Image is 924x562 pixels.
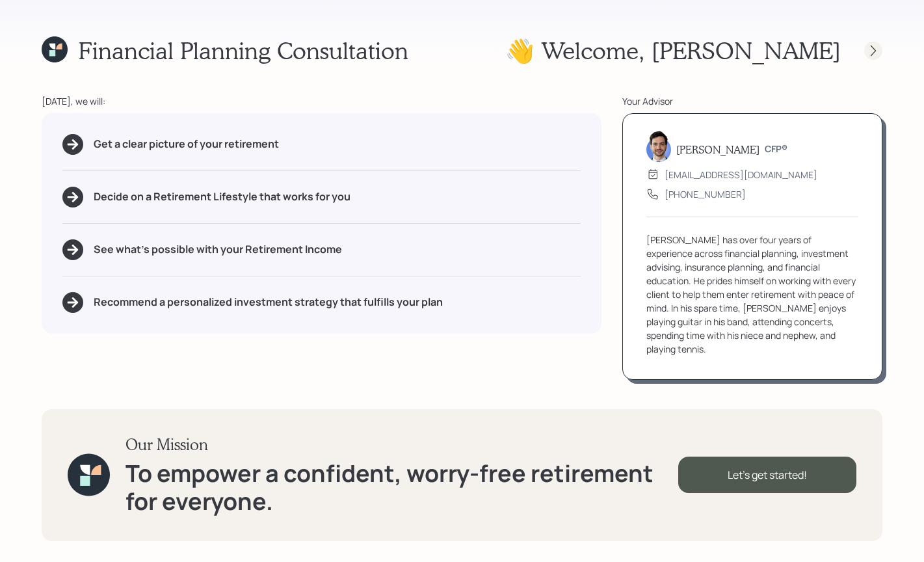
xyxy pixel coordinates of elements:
[78,36,408,64] h1: Financial Planning Consultation
[94,243,342,256] h5: See what's possible with your Retirement Income
[665,187,746,201] div: [PHONE_NUMBER]
[125,459,678,515] h1: To empower a confident, worry-free retirement for everyone.
[678,457,856,493] div: Let's get started!
[646,233,858,356] div: [PERSON_NAME] has over four years of experience across financial planning, investment advising, i...
[676,143,759,155] h5: [PERSON_NAME]
[646,131,671,162] img: jonah-coleman-headshot.png
[765,144,787,155] h6: CFP®
[94,296,443,308] h5: Recommend a personalized investment strategy that fulfills your plan
[125,435,678,454] h3: Our Mission
[94,138,279,150] h5: Get a clear picture of your retirement
[665,168,817,181] div: [EMAIL_ADDRESS][DOMAIN_NAME]
[42,94,601,108] div: [DATE], we will:
[622,94,882,108] div: Your Advisor
[94,191,350,203] h5: Decide on a Retirement Lifestyle that works for you
[505,36,841,64] h1: 👋 Welcome , [PERSON_NAME]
